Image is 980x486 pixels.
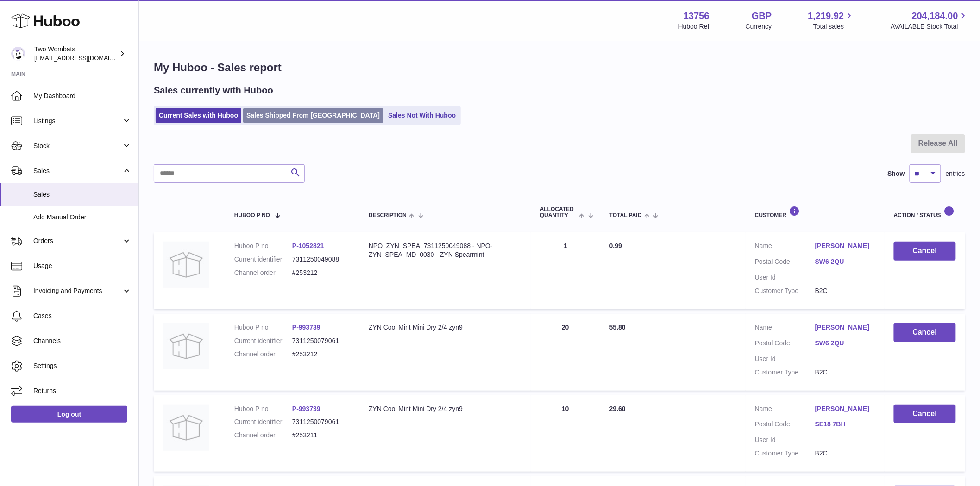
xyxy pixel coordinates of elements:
[234,336,292,345] dt: Current identifier
[946,169,965,178] span: entries
[154,84,273,97] h2: Sales currently with Huboo
[163,405,209,451] img: no-photo.jpg
[755,273,815,282] dt: User Id
[234,405,292,413] dt: Huboo P no
[815,368,875,377] dd: B2C
[894,206,956,218] div: Action / Status
[815,339,875,348] a: SW6 2QU
[33,92,132,100] span: My Dashboard
[755,242,815,253] dt: Name
[234,350,292,359] dt: Channel order
[815,323,875,332] a: [PERSON_NAME]
[34,45,118,62] div: Two Wombats
[33,142,122,150] span: Stock
[234,268,292,277] dt: Channel order
[369,212,407,218] span: Description
[33,287,122,295] span: Invoicing and Payments
[755,355,815,363] dt: User Id
[755,405,815,416] dt: Name
[815,405,875,413] a: [PERSON_NAME]
[234,242,292,250] dt: Huboo P no
[808,10,844,22] span: 1,219.92
[33,237,122,245] span: Orders
[369,405,521,413] div: ZYN Cool Mint Mini Dry 2/4 zyn9
[11,406,127,423] a: Log out
[609,212,642,218] span: Total paid
[163,242,209,288] img: no-photo.jpg
[609,324,626,331] span: 55.80
[894,323,956,342] button: Cancel
[894,405,956,424] button: Cancel
[11,47,25,61] img: internalAdmin-13756@internal.huboo.com
[813,22,854,31] span: Total sales
[292,431,350,440] dd: #253211
[755,287,815,295] dt: Customer Type
[912,10,958,22] span: 204,184.00
[385,108,459,123] a: Sales Not With Huboo
[33,190,132,199] span: Sales
[531,314,600,391] td: 20
[33,386,132,395] span: Returns
[33,262,132,270] span: Usage
[33,336,132,345] span: Channels
[33,312,132,320] span: Cases
[243,108,383,123] a: Sales Shipped From [GEOGRAPHIC_DATA]
[808,10,855,31] a: 1,219.92 Total sales
[292,324,320,331] a: P-993739
[33,117,122,125] span: Listings
[234,431,292,440] dt: Channel order
[894,242,956,261] button: Cancel
[292,268,350,277] dd: #253212
[891,10,969,31] a: 204,184.00 AVAILABLE Stock Total
[33,213,132,222] span: Add Manual Order
[292,336,350,345] dd: 7311250079061
[292,255,350,264] dd: 7311250049088
[755,323,815,334] dt: Name
[815,242,875,250] a: [PERSON_NAME]
[678,22,710,31] div: Huboo Ref
[34,54,136,62] span: [EMAIL_ADDRESS][DOMAIN_NAME]
[815,257,875,266] a: SW6 2QU
[156,108,241,123] a: Current Sales with Huboo
[540,206,577,218] span: ALLOCATED Quantity
[369,323,521,332] div: ZYN Cool Mint Mini Dry 2/4 zyn9
[609,242,622,249] span: 0.99
[755,449,815,458] dt: Customer Type
[815,420,875,429] a: SE18 7BH
[609,405,626,412] span: 29.60
[746,22,772,31] div: Currency
[292,405,320,412] a: P-993739
[684,10,710,22] strong: 13756
[33,361,132,370] span: Settings
[815,449,875,458] dd: B2C
[755,436,815,444] dt: User Id
[755,420,815,431] dt: Postal Code
[234,323,292,332] dt: Huboo P no
[891,22,969,31] span: AVAILABLE Stock Total
[755,368,815,377] dt: Customer Type
[33,167,122,175] span: Sales
[888,169,905,178] label: Show
[755,206,875,218] div: Customer
[234,417,292,426] dt: Current identifier
[752,10,772,22] strong: GBP
[292,242,324,249] a: P-1052821
[292,417,350,426] dd: 7311250079061
[531,232,600,309] td: 1
[531,395,600,472] td: 10
[234,255,292,264] dt: Current identifier
[815,287,875,295] dd: B2C
[163,323,209,369] img: no-photo.jpg
[369,242,521,259] div: NPO_ZYN_SPEA_7311250049088 - NPO-ZYN_SPEA_MD_0030 - ZYN Spearmint
[292,350,350,359] dd: #253212
[234,212,270,218] span: Huboo P no
[154,60,965,75] h1: My Huboo - Sales report
[755,257,815,268] dt: Postal Code
[755,339,815,350] dt: Postal Code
